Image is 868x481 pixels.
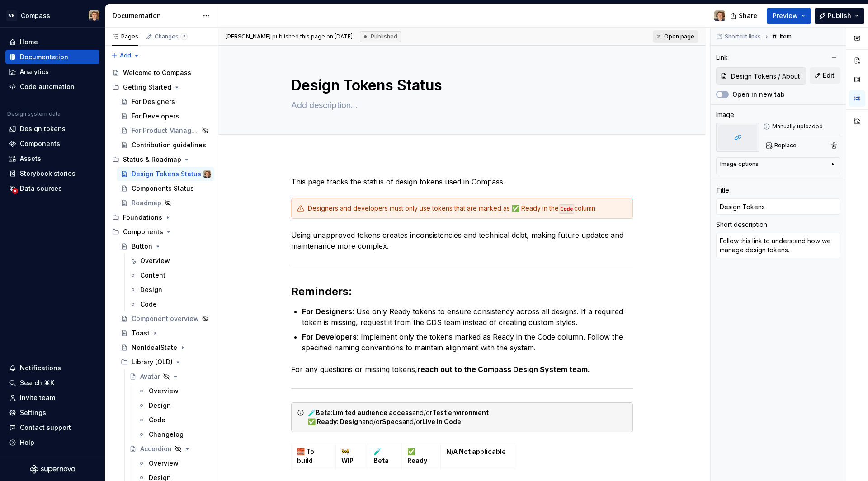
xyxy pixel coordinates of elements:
div: 🧪 : and/or and/or and/or [308,408,627,426]
a: Invite team [5,391,99,405]
a: Analytics [5,65,99,79]
div: Designers and developers must only use tokens that are marked as ✅ Ready in the column. [308,204,627,213]
img: Ugo Jauffret [203,170,211,178]
div: Code [140,300,157,309]
div: Accordion [140,444,172,453]
a: Design Tokens StatusUgo Jauffret [117,167,214,181]
div: Title [716,186,729,195]
a: Welcome to Compass [108,66,214,80]
strong: Test environment [432,409,489,416]
div: Invite team [20,393,55,402]
a: Design [134,398,214,413]
a: Code [126,297,214,311]
div: Welcome to Compass [123,68,191,77]
div: Overview [140,256,170,265]
span: Edit [823,71,835,80]
a: Overview [126,254,214,268]
div: Contribution guidelines [132,141,206,150]
a: Data sources [5,181,99,196]
div: Short description [716,220,767,229]
div: Content [140,271,165,280]
a: Toast [117,326,214,340]
div: For Product Managers [132,126,199,135]
a: Changelog [134,427,214,442]
a: Settings [5,406,99,420]
div: Roadmap [132,198,161,207]
div: Components [20,139,60,148]
div: Design [149,401,171,410]
div: Documentation [113,11,198,20]
div: Getting Started [108,80,214,94]
code: Code [559,204,574,214]
button: Preview [767,8,811,24]
strong: Specs [382,418,402,425]
a: Component overview [117,311,214,326]
button: Edit [810,67,840,84]
div: Pages [112,33,138,40]
p: This page tracks the status of design tokens used in Compass. [291,176,633,187]
div: Manually uploaded [763,123,840,130]
span: Preview [773,11,798,20]
a: Documentation [5,50,99,64]
span: Shortcut links [725,33,761,40]
a: For Designers [117,94,214,109]
svg: Supernova Logo [30,465,75,474]
div: Code automation [20,82,75,91]
button: Replace [763,139,801,152]
a: Design [126,283,214,297]
div: Component overview [132,314,199,323]
a: Roadmap [117,196,214,210]
strong: Beta [316,409,331,416]
strong: 🧱 To build [297,448,316,464]
div: Code [149,415,165,424]
strong: For Designers [302,307,352,316]
div: Design [140,285,162,294]
button: Image options [720,160,836,171]
button: Share [726,8,763,24]
div: Home [20,38,38,47]
a: Overview [134,384,214,398]
span: Open page [664,33,694,40]
textarea: Design Tokens Status [289,75,631,96]
div: Analytics [20,67,49,76]
div: Changes [155,33,188,40]
div: Overview [149,387,179,396]
div: Changelog [149,430,184,439]
div: Documentation [20,52,68,61]
strong: 🧪 Beta [373,448,389,464]
div: Assets [20,154,41,163]
button: Search ⌘K [5,376,99,390]
div: VN [6,10,17,21]
div: Compass [21,11,50,20]
a: Code automation [5,80,99,94]
a: Code [134,413,214,427]
a: For Developers [117,109,214,123]
strong: ✅ Ready: Design [308,418,362,425]
button: Shortcut links [713,30,765,43]
div: Notifications [20,363,61,373]
a: Button [117,239,214,254]
a: Content [126,268,214,283]
button: Contact support [5,420,99,435]
div: Components Status [132,184,194,193]
div: Data sources [20,184,62,193]
a: Open page [653,30,698,43]
div: Library (OLD) [132,358,173,367]
div: Library (OLD) [117,355,214,369]
div: Components [123,227,163,236]
span: published this page on [DATE] [226,33,353,40]
div: Foundations [108,210,214,225]
div: Avatar [140,372,160,381]
div: Settings [20,408,46,417]
button: Help [5,435,99,450]
div: Button [132,242,152,251]
div: Getting Started [123,83,171,92]
textarea: Follow this link to understand how we manage design tokens. [716,233,840,258]
span: Add [120,52,131,59]
span: 7 [180,33,188,40]
strong: For Developers [302,332,357,341]
p: For any questions or missing tokens, [291,364,633,375]
div: Design tokens [20,124,66,133]
strong: reach out to the Compass Design System team. [417,365,590,374]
